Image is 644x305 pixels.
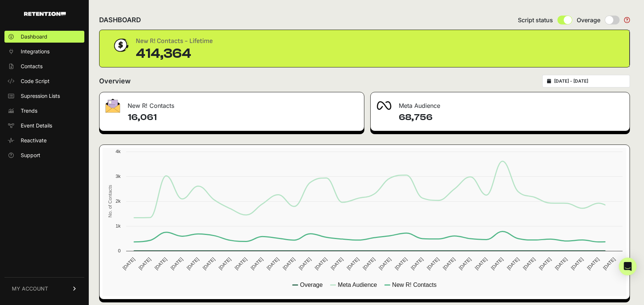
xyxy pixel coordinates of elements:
[300,282,323,288] text: Overage
[21,137,47,144] span: Reactivate
[118,248,121,253] text: 0
[4,60,84,72] a: Contacts
[378,256,392,271] text: [DATE]
[115,198,121,204] text: 2k
[21,77,50,85] span: Code Script
[154,256,168,271] text: [DATE]
[4,90,84,102] a: Supression Lists
[619,258,637,275] div: Open Intercom Messenger
[338,282,377,288] text: Meta Audience
[518,16,553,24] span: Script status
[4,46,84,57] a: Integrations
[346,256,360,271] text: [DATE]
[298,256,312,271] text: [DATE]
[4,135,84,146] a: Reactivate
[115,223,121,229] text: 1k
[458,256,472,271] text: [DATE]
[121,256,136,271] text: [DATE]
[21,48,50,55] span: Integrations
[474,256,488,271] text: [DATE]
[330,256,344,271] text: [DATE]
[21,92,60,100] span: Supression Lists
[4,105,84,117] a: Trends
[12,285,48,292] span: MY ACCOUNT
[4,149,84,161] a: Support
[426,256,440,271] text: [DATE]
[410,256,424,271] text: [DATE]
[202,256,216,271] text: [DATE]
[105,99,120,113] img: fa-envelope-19ae18322b30453b285274b1b8af3d052b27d846a4fbe8435d1a52b978f639a2.png
[99,15,141,25] h2: DASHBOARD
[21,152,40,159] span: Support
[490,256,504,271] text: [DATE]
[136,46,213,61] div: 414,364
[522,256,536,271] text: [DATE]
[115,149,121,154] text: 4k
[24,12,66,16] img: Retention.com
[21,63,43,70] span: Contacts
[442,256,456,271] text: [DATE]
[602,256,616,271] text: [DATE]
[186,256,200,271] text: [DATE]
[4,120,84,132] a: Event Details
[394,256,408,271] text: [DATE]
[4,277,84,300] a: MY ACCOUNT
[99,76,131,86] h2: Overview
[115,173,121,179] text: 3k
[128,112,358,123] h4: 16,061
[234,256,248,271] text: [DATE]
[4,31,84,43] a: Dashboard
[538,256,552,271] text: [DATE]
[281,256,296,271] text: [DATE]
[586,256,600,271] text: [DATE]
[362,256,376,271] text: [DATE]
[100,92,364,115] div: New R! Contacts
[138,256,152,271] text: [DATE]
[399,112,624,123] h4: 68,756
[266,256,280,271] text: [DATE]
[136,36,213,46] div: New R! Contacts - Lifetime
[506,256,520,271] text: [DATE]
[21,122,52,129] span: Event Details
[21,107,37,115] span: Trends
[570,256,584,271] text: [DATE]
[371,92,630,115] div: Meta Audience
[21,33,47,40] span: Dashboard
[218,256,232,271] text: [DATE]
[577,16,600,24] span: Overage
[377,101,391,110] img: fa-meta-2f981b61bb99beabf952f7030308934f19ce035c18b003e963880cc3fabeebb7.png
[250,256,264,271] text: [DATE]
[111,36,130,54] img: dollar-coin-05c43ed7efb7bc0c12610022525b4bbbb207c7efeef5aecc26f025e68dcafac9.png
[554,256,568,271] text: [DATE]
[169,256,184,271] text: [DATE]
[314,256,328,271] text: [DATE]
[107,185,113,218] text: No. of Contacts
[392,282,436,288] text: New R! Contacts
[4,75,84,87] a: Code Script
